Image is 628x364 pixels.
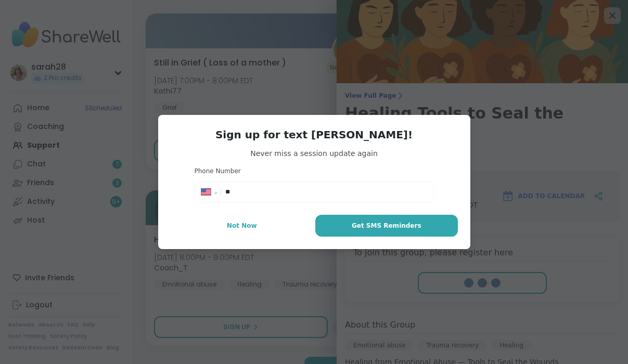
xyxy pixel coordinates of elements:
[315,215,457,237] button: Get SMS Reminders
[227,221,257,230] span: Not Now
[201,189,211,195] img: United States
[171,215,314,237] button: Not Now
[171,148,458,159] span: Never miss a session update again
[195,167,434,176] h3: Phone Number
[352,221,421,230] span: Get SMS Reminders
[171,127,458,142] h3: Sign up for text [PERSON_NAME]!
